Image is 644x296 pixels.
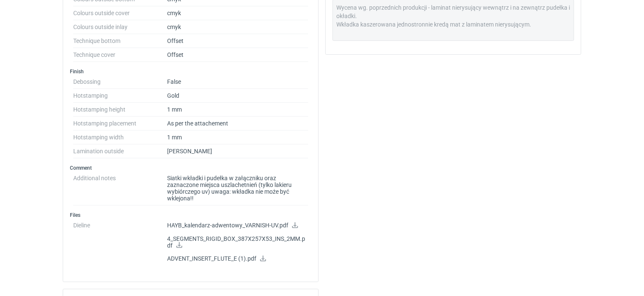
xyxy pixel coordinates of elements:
[70,212,311,219] h3: Files
[167,48,308,62] dd: Offset
[167,34,308,48] dd: Offset
[70,165,311,171] h3: Comment
[73,20,167,34] dt: Colours outside inlay
[167,75,308,89] dd: False
[167,222,308,229] p: HAYB_kalendarz-adwentowy_VARNISH-UV.pdf
[73,89,167,103] dt: Hotstamping
[167,103,308,117] dd: 1 mm
[167,117,308,131] dd: As per the attachement
[73,117,167,131] dt: Hotstamping placement
[73,48,167,62] dt: Technique cover
[73,144,167,158] dt: Lamination outside
[70,68,311,75] h3: Finish
[167,144,308,158] dd: [PERSON_NAME]
[167,6,308,20] dd: cmyk
[167,255,308,263] p: ADVENT_INSERT_FLUTE_E (1).pdf
[167,171,308,205] dd: Siatki wkładki i pudełka w załączniku oraz zaznaczone miejsca uszlachetnień (tylko lakieru wybiór...
[167,235,308,250] p: 4_SEGMENTS_RIGID_BOX_387X257X53_INS_2MM.pdf
[73,131,167,144] dt: Hotstamping width
[73,219,167,269] dt: Dieline
[73,103,167,117] dt: Hotstamping height
[167,89,308,103] dd: Gold
[73,171,167,205] dt: Additional notes
[167,20,308,34] dd: cmyk
[73,34,167,48] dt: Technique bottom
[73,6,167,20] dt: Colours outside cover
[167,131,308,144] dd: 1 mm
[73,75,167,89] dt: Debossing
